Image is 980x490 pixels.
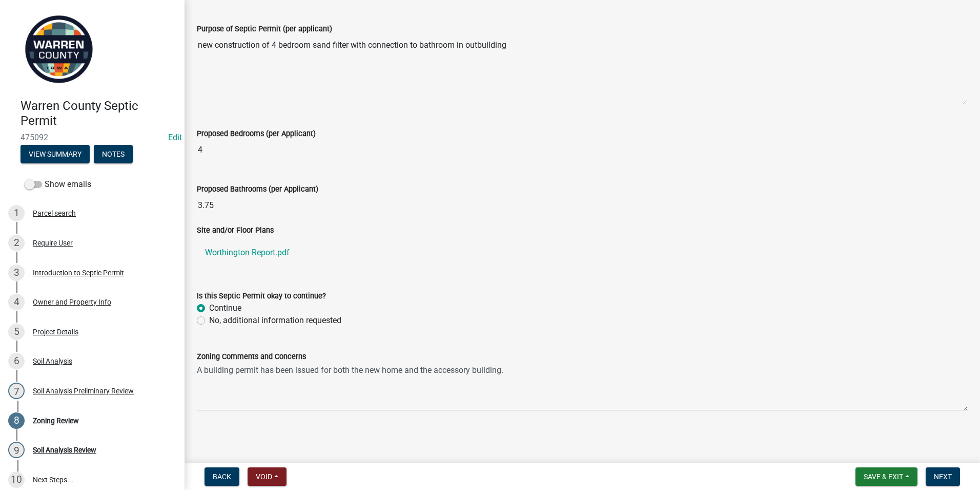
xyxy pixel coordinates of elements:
div: Zoning Review [33,417,79,424]
label: Zoning Comments and Concerns [197,353,306,361]
label: Is this Septic Permit okay to continue? [197,293,326,300]
label: No, additional information requested [209,314,341,327]
button: Notes [94,145,133,163]
span: Back [213,473,231,481]
div: 1 [8,205,25,221]
div: 3 [8,265,25,281]
div: Soil Analysis Review [33,446,96,454]
a: Worthington Report.pdf [197,240,968,265]
div: 7 [8,383,25,399]
textarea: new construction of 4 bedroom sand filter with connection to bathroom in outbuilding [197,35,968,105]
button: Next [926,467,960,486]
img: Warren County, Iowa [21,11,97,88]
div: 10 [8,472,25,488]
span: Save & Exit [864,473,903,481]
div: 6 [8,353,25,369]
div: 9 [8,442,25,458]
button: Save & Exit [855,467,917,486]
label: Continue [209,302,241,314]
h4: Warren County Septic Permit [21,99,176,128]
wm-modal-confirm: Summary [21,150,90,159]
a: Edit [168,133,182,142]
div: Require User [33,239,73,247]
div: Soil Analysis Preliminary Review [33,387,134,394]
div: Introduction to Septic Permit [33,269,124,276]
wm-modal-confirm: Edit Application Number [168,133,182,142]
div: 8 [8,412,25,429]
label: Site and/or Floor Plans [197,227,274,234]
label: Purpose of Septic Permit (per applicant) [197,26,332,33]
button: View Summary [21,145,90,163]
div: Project Details [33,328,78,335]
button: Void [248,467,287,486]
button: Back [205,467,239,486]
span: Next [934,473,952,481]
label: Proposed Bathrooms (per Applicant) [197,186,318,193]
div: 4 [8,294,25,310]
label: Show emails [25,178,91,191]
div: Soil Analysis [33,357,72,365]
div: Owner and Property Info [33,298,111,306]
div: 2 [8,235,25,251]
span: 475092 [21,133,164,142]
span: Void [256,473,272,481]
div: 5 [8,324,25,340]
wm-modal-confirm: Notes [94,150,133,159]
label: Proposed Bedrooms (per Applicant) [197,130,316,138]
div: Parcel search [33,210,76,217]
